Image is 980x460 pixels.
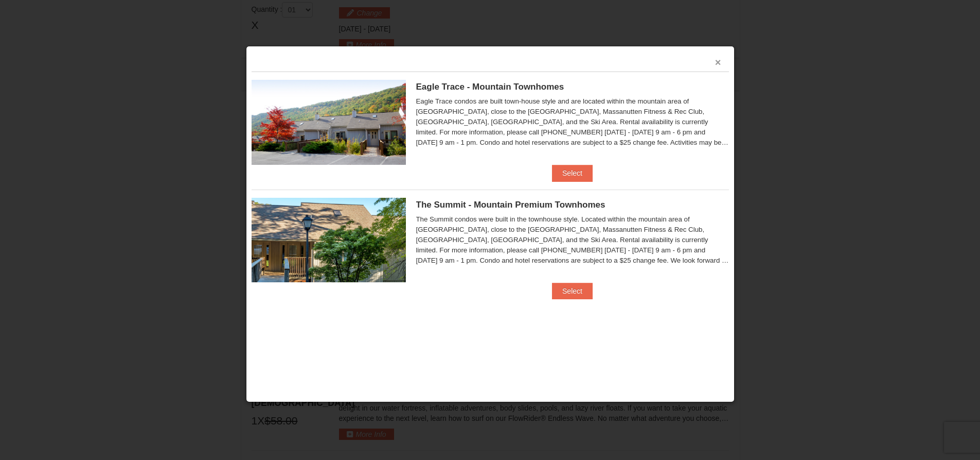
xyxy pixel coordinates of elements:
span: Eagle Trace - Mountain Townhomes [416,82,564,92]
div: Eagle Trace condos are built town-house style and are located within the mountain area of [GEOGRA... [416,96,729,148]
img: 19219034-1-0eee7e00.jpg [252,198,406,282]
div: The Summit condos were built in the townhouse style. Located within the mountain area of [GEOGRAP... [416,214,729,266]
img: 19218983-1-9b289e55.jpg [252,80,406,164]
span: The Summit - Mountain Premium Townhomes [416,200,605,210]
button: Select [552,283,593,299]
button: × [715,57,721,67]
button: Select [552,165,593,181]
